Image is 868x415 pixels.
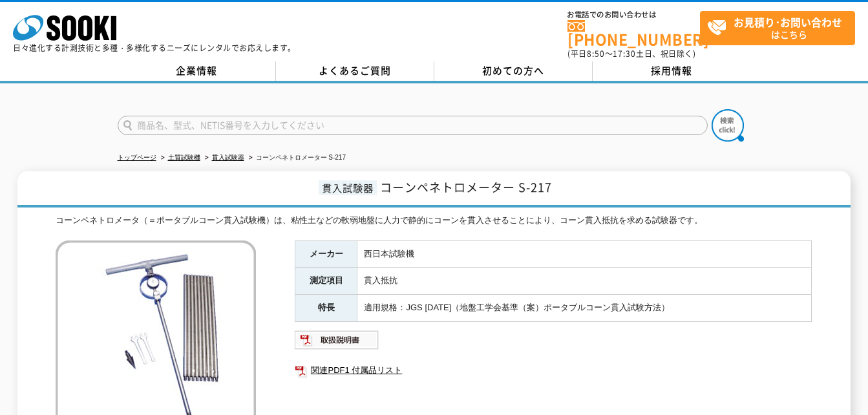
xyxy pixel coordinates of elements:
[593,61,751,81] a: 採用情報
[13,44,296,52] p: 日々進化する計測技術と多種・多様化するニーズにレンタルでお応えします。
[587,48,605,59] span: 8:50
[295,338,379,348] a: 取扱説明書
[700,11,855,45] a: お見積り･お問い合わせはこちら
[295,268,357,295] th: 測定項目
[246,151,346,165] li: コーンペネトロメーター S-217
[295,240,357,268] th: メーカー
[118,154,156,161] a: トップページ
[295,295,357,322] th: 特長
[118,116,708,135] input: 商品名、型式、NETIS番号を入力してください
[567,48,695,59] span: (平日 ～ 土日、祝日除く)
[707,12,854,44] span: はこちら
[319,180,377,195] span: 貫入試験器
[118,61,276,81] a: 企業情報
[380,178,552,196] span: コーンペネトロメーター S-217
[567,11,700,19] span: お電話でのお問い合わせは
[357,295,812,322] td: 適用規格：JGS [DATE]（地盤工学会基準（案）ポータブルコーン貫入試験方法）
[295,330,379,350] img: 取扱説明書
[567,20,700,47] a: [PHONE_NUMBER]
[357,268,812,295] td: 貫入抵抗
[482,63,544,78] span: 初めての方へ
[434,61,593,81] a: 初めての方へ
[212,154,244,161] a: 貫入試験器
[734,14,842,30] strong: お見積り･お問い合わせ
[56,214,812,228] div: コーンペネトロメータ（＝ポータブルコーン貫入試験機）は、粘性土などの軟弱地盤に人力で静的にコーンを貫入させることにより、コーン貫入抵抗を求める試験器です。
[712,109,744,142] img: btn_search.png
[295,362,812,379] a: 関連PDF1 付属品リスト
[276,61,434,81] a: よくあるご質問
[168,154,200,161] a: 土質試験機
[357,240,812,268] td: 西日本試験機
[613,48,636,59] span: 17:30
